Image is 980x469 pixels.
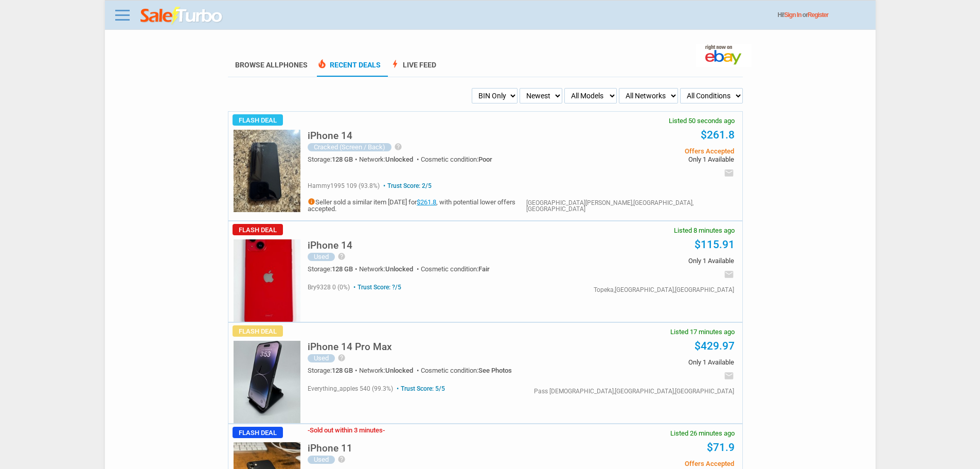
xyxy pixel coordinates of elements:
img: saleturbo.com - Online Deals and Discount Coupons [140,7,223,25]
i: help [337,354,346,362]
div: Cosmetic condition: [421,367,512,374]
a: local_fire_departmentRecent Deals [317,61,381,77]
div: Storage: [308,156,359,163]
a: iPhone 14 Pro Max [308,344,392,352]
div: Storage: [308,266,359,272]
span: hammy1995 109 (93.8%) [308,182,380,189]
a: Browse AllPhones [235,61,308,69]
span: See Photos [478,367,512,374]
span: 128 GB [332,367,353,374]
div: Network: [359,156,421,163]
h5: iPhone 14 [308,240,352,250]
img: s-l225.jpg [234,341,300,423]
span: Listed 8 minutes ago [674,227,735,234]
h5: Seller sold a similar item [DATE] for , with potential lower offers accepted. [308,198,526,212]
span: Flash Deal [233,427,283,438]
div: Cracked (Screen / Back) [308,143,391,151]
span: Unlocked [385,265,413,273]
div: Network: [359,367,421,374]
span: everything_apples 540 (99.3%) [308,385,393,392]
h5: iPhone 14 Pro Max [308,342,392,352]
div: Used [308,253,335,261]
span: Hi! [778,11,785,19]
i: help [337,455,346,463]
span: Offers Accepted [579,460,734,467]
span: Listed 17 minutes ago [670,328,735,335]
a: iPhone 11 [308,445,352,453]
img: s-l225.jpg [234,130,300,212]
span: 128 GB [332,265,353,273]
h5: iPhone 14 [308,131,352,141]
span: Only 1 Available [579,359,734,366]
i: email [724,371,734,381]
a: $261.8 [417,198,436,206]
div: Used [308,456,335,464]
span: local_fire_department [317,59,327,69]
span: Flash Deal [233,114,283,126]
div: Used [308,354,335,362]
div: Topeka,[GEOGRAPHIC_DATA],[GEOGRAPHIC_DATA] [594,287,734,293]
i: help [394,143,402,151]
div: Network: [359,266,421,272]
a: iPhone 14 [308,242,352,250]
span: Flash Deal [233,325,283,337]
a: $429.97 [694,340,735,352]
span: 128 GB [332,155,353,163]
span: Poor [478,155,492,163]
span: Trust Score: 5/5 [395,385,445,392]
span: Trust Score: 2/5 [381,182,432,189]
span: or [803,11,828,19]
span: Flash Deal [233,224,283,235]
h5: iPhone 11 [308,443,352,453]
a: Sign In [785,11,801,19]
span: Only 1 Available [579,156,734,163]
span: - [383,426,385,434]
i: email [724,168,734,178]
i: email [724,269,734,280]
i: info [308,198,315,205]
div: Cosmetic condition: [421,156,492,163]
a: Register [808,11,828,19]
h3: Sold out within 3 minutes [308,427,385,433]
img: s-l225.jpg [234,239,300,322]
span: bry9328 0 (0%) [308,284,350,291]
span: Fair [478,265,490,273]
span: bolt [390,59,400,69]
span: Unlocked [385,155,413,163]
span: Phones [279,61,308,69]
a: boltLive Feed [390,61,436,77]
a: $71.9 [707,441,735,454]
span: Listed 26 minutes ago [670,430,735,437]
div: Storage: [308,367,359,374]
div: Pass [DEMOGRAPHIC_DATA],[GEOGRAPHIC_DATA],[GEOGRAPHIC_DATA] [534,388,734,394]
span: Only 1 Available [579,257,734,264]
div: Cosmetic condition: [421,266,490,272]
span: Unlocked [385,367,413,374]
i: help [337,252,346,260]
span: Listed 50 seconds ago [669,117,735,124]
a: $261.8 [701,129,735,141]
div: [GEOGRAPHIC_DATA][PERSON_NAME],[GEOGRAPHIC_DATA],[GEOGRAPHIC_DATA] [526,200,734,212]
a: $115.91 [694,238,735,251]
span: Trust Score: ?/5 [351,284,401,291]
span: - [308,426,310,434]
span: Offers Accepted [579,148,734,154]
a: iPhone 14 [308,133,352,141]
